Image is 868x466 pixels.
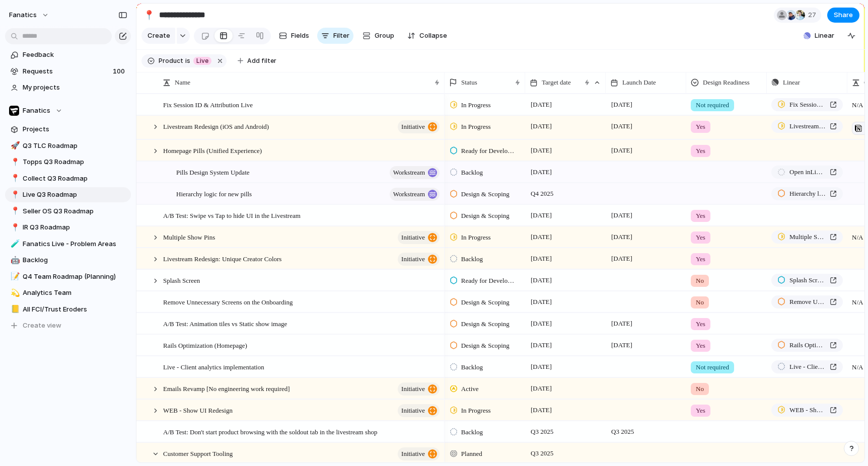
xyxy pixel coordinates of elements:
[23,157,127,167] span: Topps Q3 Roadmap
[393,187,425,201] span: workstream
[528,120,554,132] span: [DATE]
[9,141,19,151] button: 🚀
[827,8,859,23] button: Share
[23,174,127,184] span: Collect Q3 Roadmap
[5,269,131,284] a: 📝Q4 Team Roadmap (Planning)
[461,341,510,351] span: Design & Scoping
[834,10,853,20] span: Share
[5,302,131,317] a: 📒All FCI/Trust Eroders
[528,404,554,416] span: [DATE]
[23,83,127,93] span: My projects
[528,426,556,438] span: Q3 2025
[291,31,309,41] span: Fields
[696,406,705,416] span: Yes
[528,166,554,178] span: [DATE]
[9,272,19,282] button: 📝
[247,56,276,65] span: Add filter
[528,339,554,351] span: [DATE]
[789,275,826,285] span: Splash Screen
[9,206,19,216] button: 📍
[398,120,440,133] button: initiative
[5,171,131,186] a: 📍Collect Q3 Roadmap
[461,100,491,110] span: In Progress
[5,122,131,137] a: Projects
[461,319,510,329] span: Design & Scoping
[23,66,110,76] span: Requests
[185,56,190,65] span: is
[771,120,843,133] a: Livestream Redesign (iOS and Android)
[163,361,264,372] span: Live - Client analytics implementation
[23,321,61,331] span: Create view
[696,254,705,264] span: Yes
[9,304,19,315] button: 📒
[5,64,131,79] a: Requests100
[393,166,425,180] span: workstream
[163,339,247,351] span: Rails Optimization (Homepage)
[461,254,483,264] span: Backlog
[696,146,705,156] span: Yes
[11,255,18,266] div: 🤖
[163,318,287,329] span: A/B Test: Animation tiles vs Static show image
[5,154,131,170] div: 📍Topps Q3 Roadmap
[542,77,571,88] span: Target date
[528,296,554,308] span: [DATE]
[401,404,425,418] span: initiative
[5,187,131,202] div: 📍Live Q3 Roadmap
[9,255,19,265] button: 🤖
[5,253,131,268] a: 🤖Backlog
[11,205,18,217] div: 📍
[696,122,705,132] span: Yes
[771,295,843,308] a: Remove Unnecessary Screens on the Onboarding
[771,187,843,200] a: Hierarchy logic for new pills
[461,77,477,88] span: Status
[783,77,800,88] span: Linear
[9,222,19,232] button: 📍
[771,274,843,287] a: Splash Screen
[789,340,826,350] span: Rails Optimization (Homepage)
[11,238,18,250] div: 🧪
[528,144,554,157] span: [DATE]
[609,120,635,132] span: [DATE]
[771,339,843,352] a: Rails Optimization (Homepage)
[317,28,353,44] button: Filter
[5,318,131,333] button: Create view
[23,288,127,298] span: Analytics Team
[696,100,729,110] span: Not required
[401,230,425,245] span: initiative
[163,404,233,416] span: WEB - Show UI Redesign
[163,99,253,110] span: Fix Session ID & Attribution Live
[11,140,18,151] div: 🚀
[23,141,127,151] span: Q3 TLC Roadmap
[333,31,349,41] span: Filter
[5,7,54,23] button: fanatics
[789,121,826,131] span: Livestream Redesign (iOS and Android)
[23,190,127,200] span: Live Q3 Roadmap
[23,255,127,265] span: Backlog
[11,173,18,184] div: 📍
[609,339,635,351] span: [DATE]
[461,362,483,372] span: Backlog
[461,427,483,437] span: Backlog
[23,222,127,232] span: IR Q3 Roadmap
[11,189,18,201] div: 📍
[461,211,510,221] span: Design & Scoping
[141,28,175,44] button: Create
[5,285,131,300] div: 💫Analytics Team
[159,56,183,65] span: Product
[9,190,19,200] button: 📍
[528,447,556,459] span: Q3 2025
[148,31,170,41] span: Create
[398,253,440,266] button: initiative
[609,99,635,111] span: [DATE]
[815,31,834,41] span: Linear
[528,382,554,395] span: [DATE]
[771,230,843,244] a: Multiple Show Pins
[163,144,262,156] span: Homepage Pills (Unified Experience)
[176,166,250,178] span: Pills Design System Update
[528,188,556,200] span: Q4 2025
[163,253,281,264] span: Livestream Redesign: Unique Creator Colors
[163,447,233,459] span: Customer Support Tooling
[789,362,826,372] span: Live - Client analytics implementation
